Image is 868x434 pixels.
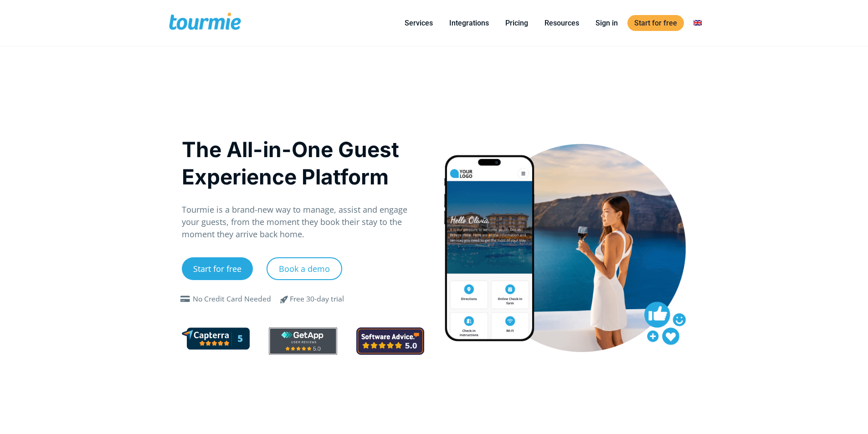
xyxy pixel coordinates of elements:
a: Services [398,17,440,29]
a: Start for free [627,15,684,31]
a: Sign in [589,17,625,29]
a: Start for free [182,257,253,280]
span:  [178,296,193,303]
span:  [273,294,295,305]
div: Free 30-day trial [290,294,344,305]
h1: The All-in-One Guest Experience Platform [182,136,425,190]
p: Tourmie is a brand-new way to manage, assist and engage your guests, from the moment they book th... [182,204,425,240]
div: No Credit Card Needed [193,294,271,305]
a: Resources [538,17,586,29]
a: Integrations [442,17,496,29]
a: Book a demo [267,257,342,280]
a: Pricing [498,17,535,29]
